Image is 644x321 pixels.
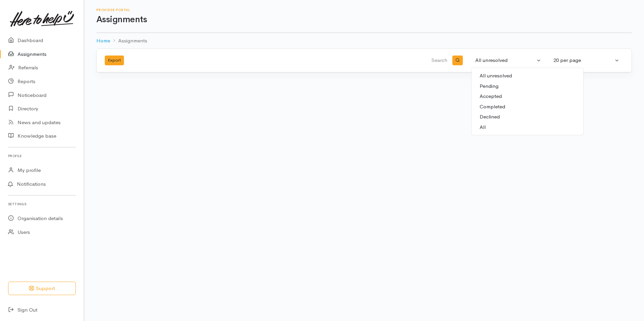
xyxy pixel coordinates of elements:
[288,52,449,69] input: Search
[475,57,535,64] div: All unresolved
[96,15,632,25] h1: Assignments
[480,113,500,121] span: Declined
[471,54,545,67] button: All unresolved
[480,82,498,90] span: Pending
[8,200,76,209] h6: Settings
[480,103,505,111] span: Completed
[553,57,613,64] div: 20 per page
[480,123,486,131] span: All
[512,73,575,79] small: Pending, in progress or on hold
[96,37,110,45] a: Home
[105,56,124,65] button: Export
[8,151,76,160] h6: Profile
[96,33,632,49] nav: breadcrumb
[110,37,147,45] li: Assignments
[549,54,623,67] button: 20 per page
[480,93,502,100] span: Accepted
[8,282,76,295] button: Support
[96,8,632,12] h6: Provider Portal
[480,72,575,80] span: All unresolved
